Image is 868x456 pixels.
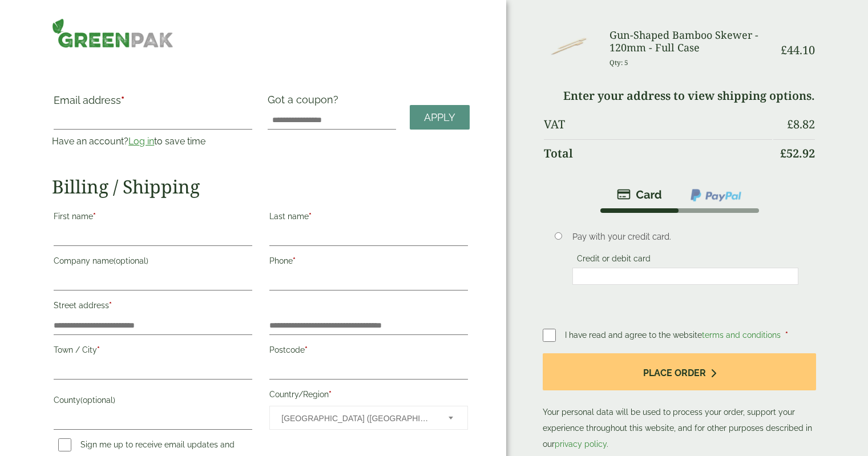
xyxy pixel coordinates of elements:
[293,256,296,265] abbr: required
[780,146,786,161] span: £
[268,94,343,111] label: Got a coupon?
[281,406,433,430] span: United Kingdom (UK)
[617,188,662,201] img: stripe.png
[121,94,124,106] abbr: required
[544,82,815,110] td: Enter your address to view shipping options.
[269,253,468,272] label: Phone
[576,271,795,281] iframe: Secure card payment input frame
[80,396,115,405] span: (optional)
[689,188,742,203] img: ppcp-gateway.png
[781,42,787,58] span: £
[54,208,252,228] label: First name
[410,105,470,130] a: Apply
[269,342,468,361] label: Postcode
[54,392,252,411] label: County
[269,386,468,406] label: Country/Region
[109,301,112,310] abbr: required
[269,208,468,228] label: Last name
[543,353,816,452] p: Your personal data will be used to process your order, support your experience throughout this we...
[609,29,772,54] h3: Gun-Shaped Bamboo Skewer - 120mm - Full Case
[54,342,252,361] label: Town / City
[58,438,71,451] input: Sign me up to receive email updates and news(optional)
[54,297,252,317] label: Street address
[54,95,252,111] label: Email address
[565,330,783,340] span: I have read and agree to the website
[785,330,788,340] abbr: required
[52,176,470,197] h2: Billing / Shipping
[269,406,468,430] span: Country/Region
[93,212,96,221] abbr: required
[543,353,816,390] button: Place order
[787,116,815,132] bdi: 8.82
[572,231,798,243] p: Pay with your credit card.
[702,330,781,340] a: terms and conditions
[544,111,772,138] th: VAT
[544,139,772,167] th: Total
[128,136,154,147] a: Log in
[780,146,815,161] bdi: 52.92
[787,116,793,132] span: £
[572,254,655,267] label: Credit or debit card
[97,345,100,354] abbr: required
[114,256,148,265] span: (optional)
[305,345,308,354] abbr: required
[555,439,607,449] a: privacy policy
[781,42,815,58] bdi: 44.10
[609,58,628,67] small: Qty: 5
[52,18,173,48] img: GreenPak Supplies
[424,111,455,124] span: Apply
[329,390,332,399] abbr: required
[52,135,254,148] p: Have an account? to save time
[54,253,252,272] label: Company name
[309,212,312,221] abbr: required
